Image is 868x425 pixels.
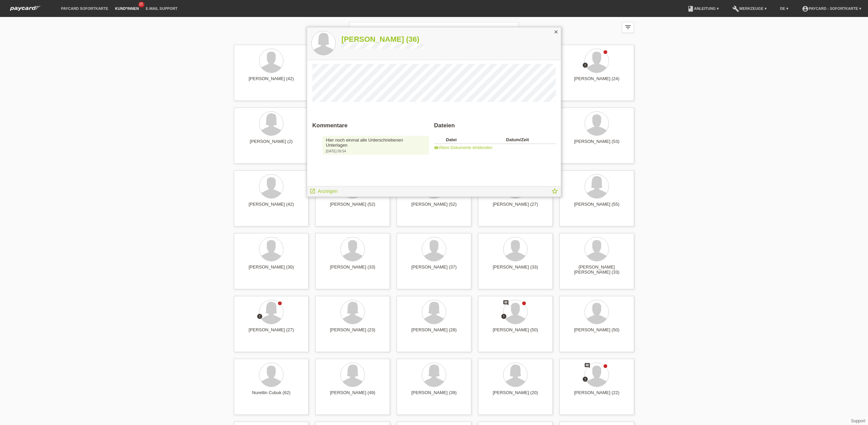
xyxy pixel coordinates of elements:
i: close [553,29,559,35]
div: Neuer Kommentar [584,363,590,370]
div: [PERSON_NAME] (33) [484,264,547,275]
input: Suche... [349,22,519,38]
i: error [257,313,263,319]
div: Zurückgewiesen [582,62,588,69]
i: comment [503,300,509,306]
a: account_circlepaycard - Sofortkarte ▾ [798,6,865,11]
div: [PERSON_NAME] (55) [565,202,629,212]
div: [PERSON_NAME] (27) [239,327,303,338]
div: [PERSON_NAME] (27) [484,202,547,212]
a: paycard Sofortkarte [58,6,112,11]
div: [PERSON_NAME] (28) [402,327,466,338]
div: [PERSON_NAME] (53) [565,139,629,150]
div: [PERSON_NAME] (2) [239,139,303,150]
div: [PERSON_NAME] (30) [239,264,303,275]
span: 25 [138,2,144,7]
a: launch Anzeigen [310,186,338,195]
h2: Kommentare [312,122,429,132]
div: [PERSON_NAME] (49) [321,390,384,401]
i: star_border [551,187,558,195]
a: Support [851,419,865,423]
div: Nurettin Cubuk (62) [239,390,303,401]
a: buildWerkzeuge ▾ [729,6,770,11]
i: error [582,376,588,382]
a: DE ▾ [777,6,792,11]
i: error [582,62,588,68]
i: filter_list [624,23,632,31]
div: Hier noch einmal alle Unterschriebenen Unterlagen [326,137,426,148]
a: [PERSON_NAME] (36) [341,35,424,43]
div: [PERSON_NAME] (20) [484,390,547,401]
div: [PERSON_NAME] (33) [321,264,384,275]
div: Zurückgewiesen [582,376,588,383]
a: E-Mail Support [142,6,181,11]
i: error [501,313,507,319]
div: Neuer Kommentar [503,300,509,307]
i: account_circle [802,5,809,12]
div: [PERSON_NAME] (37) [402,264,466,275]
i: visibility [434,145,439,150]
div: [PERSON_NAME] (52) [321,202,384,212]
div: [PERSON_NAME] (50) [565,327,629,338]
a: visibilityÄltere Dokumente einblenden [434,145,492,150]
div: [PERSON_NAME] (39) [402,390,466,401]
div: [PERSON_NAME] [PERSON_NAME] (33) [565,264,629,275]
div: [PERSON_NAME] (42) [239,76,303,87]
div: [PERSON_NAME] (52) [402,202,466,212]
i: build [732,5,739,12]
div: Zurückgewiesen [257,313,263,320]
div: Zurückgewiesen [501,313,507,320]
h2: Dateien [434,122,556,132]
div: [PERSON_NAME] (23) [321,327,384,338]
div: [PERSON_NAME] (42) [239,202,303,212]
span: Anzeigen [318,188,337,194]
img: paycard Sofortkarte [7,5,44,12]
i: book [687,5,694,12]
a: Kund*innen [112,6,142,11]
div: [PERSON_NAME] (50) [484,327,547,338]
div: [DATE] 09:54 [326,149,426,153]
i: comment [584,363,590,369]
th: Datum/Zeit [506,136,546,144]
th: Datei [446,136,506,144]
i: launch [310,188,316,194]
div: [PERSON_NAME] (22) [565,390,629,401]
div: [PERSON_NAME] (24) [565,76,629,87]
a: bookAnleitung ▾ [684,6,722,11]
a: paycard Sofortkarte [7,8,44,13]
a: star_border [551,188,558,197]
